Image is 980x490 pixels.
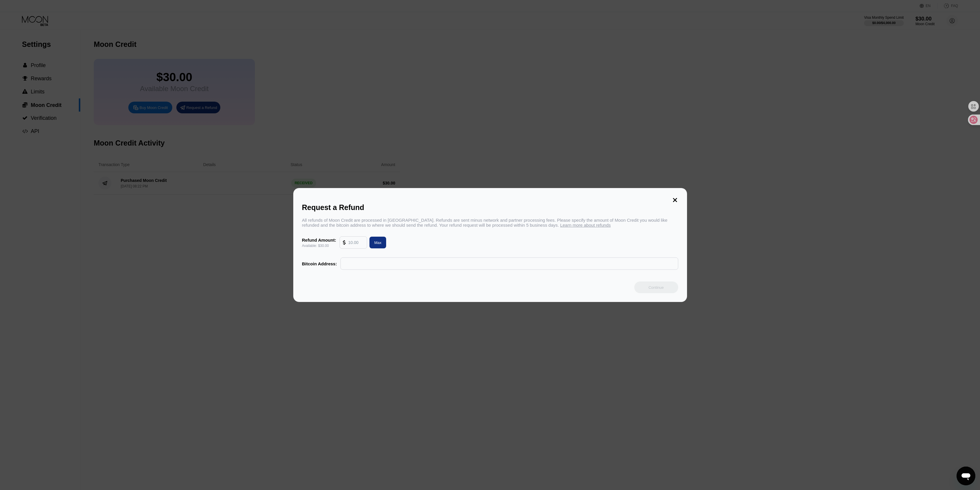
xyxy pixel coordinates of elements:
[302,218,678,228] div: All refunds of Moon Credit are processed in [GEOGRAPHIC_DATA]. Refunds are sent minus network and...
[302,238,336,243] div: Refund Amount:
[560,223,611,228] span: Learn more about refunds
[302,261,337,266] div: Bitcoin Address:
[302,203,678,212] div: Request a Refund
[374,240,381,245] div: Max
[957,467,975,485] iframe: 用于启动消息传送窗口的按钮，正在对话
[367,237,386,248] div: Max
[302,244,336,248] div: Available: $30.00
[348,237,364,248] input: 10.00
